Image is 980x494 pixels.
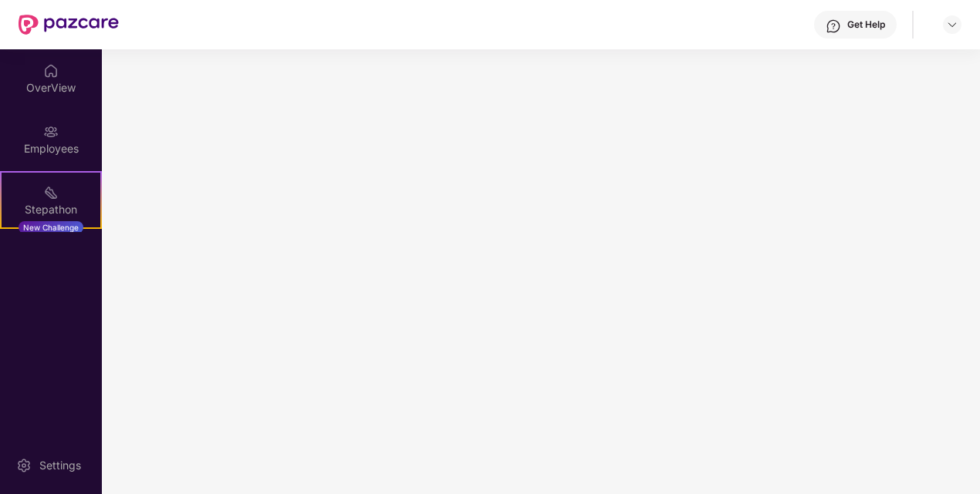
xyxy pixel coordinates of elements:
[43,124,59,139] img: svg+xml;base64,PHN2ZyBpZD0iRW1wbG95ZWVzIiB4bWxucz0iaHR0cDovL3d3dy53My5vcmcvMjAwMC9zdmciIHdpZHRoPS...
[35,458,86,473] div: Settings
[43,63,59,79] img: svg+xml;base64,PHN2ZyBpZD0iSG9tZSIgeG1sbnM9Imh0dHA6Ly93d3cudzMub3JnLzIwMDAvc3ZnIiB3aWR0aD0iMjAiIG...
[847,18,885,31] div: Get Help
[946,18,958,31] img: svg+xml;base64,PHN2ZyBpZD0iRHJvcGRvd24tMzJ4MzIiIHhtbG5zPSJodHRwOi8vd3d3LnczLm9yZy8yMDAwL3N2ZyIgd2...
[826,18,841,34] img: svg+xml;base64,PHN2ZyBpZD0iSGVscC0zMngzMiIgeG1sbnM9Imh0dHA6Ly93d3cudzMub3JnLzIwMDAvc3ZnIiB3aWR0aD...
[19,221,83,234] div: New Challenge
[16,458,32,473] img: svg+xml;base64,PHN2ZyBpZD0iU2V0dGluZy0yMHgyMCIgeG1sbnM9Imh0dHA6Ly93d3cudzMub3JnLzIwMDAvc3ZnIiB3aW...
[43,185,59,200] img: svg+xml;base64,PHN2ZyB4bWxucz0iaHR0cDovL3d3dy53My5vcmcvMjAwMC9zdmciIHdpZHRoPSIyMSIgaGVpZ2h0PSIyMC...
[2,202,100,217] div: Stepathon
[19,15,119,35] img: New Pazcare Logo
